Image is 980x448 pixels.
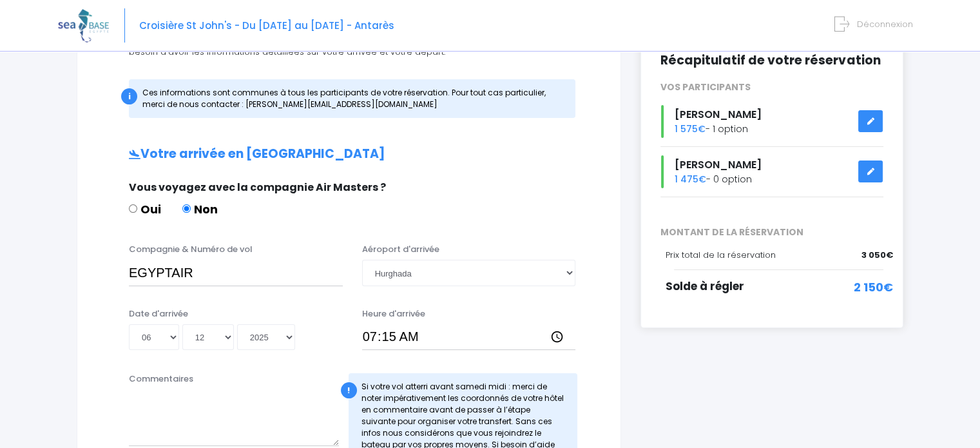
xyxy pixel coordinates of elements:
[666,278,744,294] span: Solde à régler
[651,105,893,138] div: - 1 option
[139,19,394,32] span: Croisière St John's - Du [DATE] au [DATE] - Antarès
[129,243,253,256] label: Compagnie & Numéro de vol
[854,278,893,296] span: 2 150€
[362,243,439,256] label: Aéroport d'arrivée
[675,107,762,122] span: [PERSON_NAME]
[182,200,218,218] label: Non
[121,88,137,104] div: i
[129,180,386,195] span: Vous voyagez avec la compagnie Air Masters ?
[103,147,595,162] h2: Votre arrivée en [GEOGRAPHIC_DATA]
[675,157,762,172] span: [PERSON_NAME]
[362,307,425,320] label: Heure d'arrivée
[857,18,913,30] span: Déconnexion
[129,79,575,118] div: Ces informations sont communes à tous les participants de votre réservation. Pour tout cas partic...
[675,122,706,135] span: 1 575€
[660,54,883,68] h2: Récapitulatif de votre réservation
[861,249,893,262] span: 3 050€
[129,373,193,385] label: Commentaires
[651,155,893,188] div: - 0 option
[675,173,706,186] span: 1 475€
[666,249,776,261] span: Prix total de la réservation
[182,204,191,213] input: Non
[129,200,161,218] label: Oui
[129,307,188,320] label: Date d'arrivée
[129,204,137,213] input: Oui
[651,226,893,239] span: MONTANT DE LA RÉSERVATION
[651,81,893,94] div: VOS PARTICIPANTS
[341,382,357,398] div: !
